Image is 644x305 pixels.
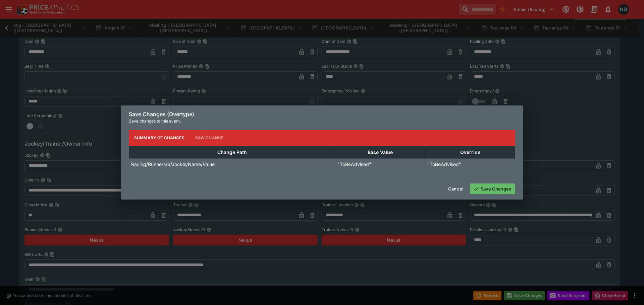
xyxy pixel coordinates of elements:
[335,146,425,158] th: Base Value
[129,130,190,146] button: Summary of Changes
[131,161,215,168] p: Racing/Runners/6/JockeyName/Value
[425,158,515,170] td: "ToBeAdvised"
[335,158,425,170] td: "ToBeAdvised"
[129,118,515,125] p: Save changes to this event.
[129,111,515,118] h6: Save Changes (Overtype)
[129,146,335,158] th: Change Path
[190,130,229,146] button: Raw Change
[470,183,515,194] button: Save Changes
[444,183,467,194] button: Cancel
[425,146,515,158] th: Override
